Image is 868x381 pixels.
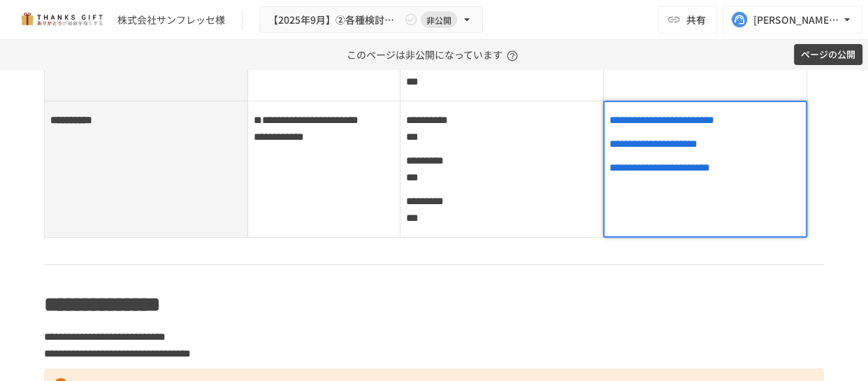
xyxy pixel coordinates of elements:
[347,40,522,69] p: このページは非公開になっています
[658,6,717,34] button: 共有
[421,13,457,27] span: 非公開
[753,11,840,29] div: [PERSON_NAME][EMAIL_ADDRESS][DOMAIN_NAME]
[794,44,862,66] button: ページの公開
[117,13,225,27] div: 株式会社サンフレッセ様
[17,8,106,31] img: mMP1OxWUAhQbsRWCurg7vIHe5HqDpP7qZo7fRoNLXQh
[723,6,862,34] button: [PERSON_NAME][EMAIL_ADDRESS][DOMAIN_NAME]
[686,12,706,27] span: 共有
[259,6,483,34] button: 【2025年9月】②各種検討項目のすり合わせ/ THANKS GIFTキックオフMTG非公開
[268,11,401,29] span: 【2025年9月】②各種検討項目のすり合わせ/ THANKS GIFTキックオフMTG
